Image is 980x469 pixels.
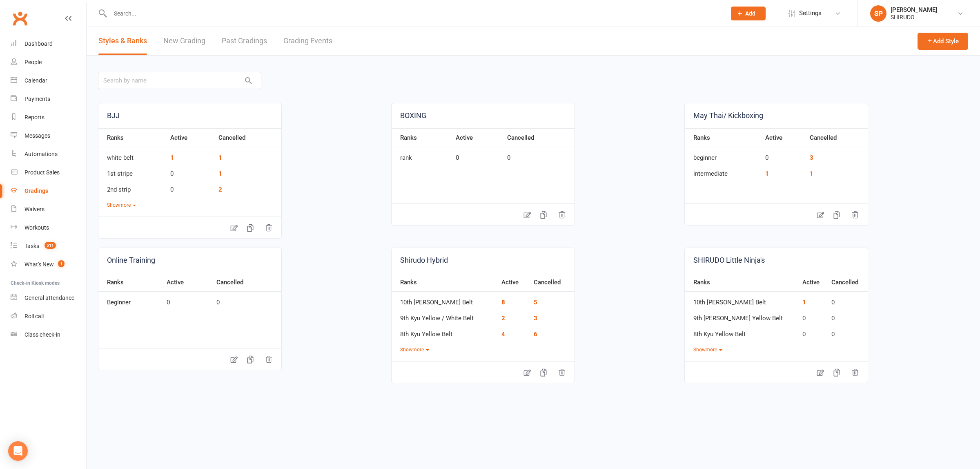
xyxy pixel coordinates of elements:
th: Active [452,128,503,147]
div: People [24,59,42,65]
a: 1 [170,154,174,161]
a: 4 [501,331,505,338]
th: Active [163,273,212,292]
a: 1 [810,170,813,177]
div: General attendance [24,295,74,301]
a: Grading Events [283,27,332,55]
td: 0 [798,308,827,324]
th: Ranks [685,128,761,147]
th: Cancelled [827,273,868,292]
td: 2nd strip [98,179,166,195]
button: Add Style [918,33,968,50]
td: 10th [PERSON_NAME] Belt [392,292,497,308]
td: 0 [166,179,214,195]
a: Product Sales [11,163,86,182]
a: Workouts [11,219,86,237]
td: 10th [PERSON_NAME] Belt [685,292,798,308]
td: 8th Kyu Yellow Belt [685,324,798,339]
td: white belt [98,147,166,163]
a: Tasks 511 [11,237,86,255]
th: Ranks [392,128,452,147]
th: Cancelled [530,273,575,292]
div: Reports [24,114,45,121]
td: 1st stripe [98,163,166,179]
input: Search... [108,8,720,19]
a: 1 [802,299,806,306]
div: Payments [24,96,50,102]
a: 3 [534,315,537,322]
a: 1 [218,154,222,161]
td: rank [392,147,452,163]
span: 511 [45,242,56,249]
div: Dashboard [24,40,53,47]
th: Ranks [98,273,163,292]
div: Automations [24,151,58,157]
input: Search by name [98,72,261,89]
a: 1 [765,170,769,177]
td: 9th Kyu Yellow / White Belt [392,308,497,324]
a: Calendar [11,71,86,90]
a: 3 [810,154,813,161]
a: SHIRUDO Little Ninja's [685,248,868,273]
span: Add [745,10,755,17]
a: BOXING [392,103,575,128]
td: 9th [PERSON_NAME] Yellow Belt [685,308,798,324]
td: 0 [452,147,503,163]
a: Roll call [11,307,86,326]
a: 2 [218,186,222,193]
button: Showmore [400,346,429,354]
th: Active [497,273,530,292]
td: 0 [503,147,575,163]
a: 6 [534,331,537,338]
div: What's New [24,261,54,268]
a: Class kiosk mode [11,326,86,344]
th: Active [761,128,806,147]
th: Cancelled [212,273,281,292]
td: Beginner [98,292,163,308]
span: Settings [799,4,822,22]
th: Cancelled [214,128,281,147]
a: People [11,53,86,71]
a: What's New1 [11,255,86,274]
a: Online Training [98,248,281,273]
td: 0 [827,308,868,324]
div: Waivers [24,206,45,212]
td: 0 [827,292,868,308]
a: New Grading [163,27,205,55]
a: Reports [11,108,86,127]
th: Ranks [392,273,497,292]
a: Shirudo Hybrid [392,248,575,273]
a: 5 [534,299,537,306]
div: SP [870,5,886,22]
th: Cancelled [806,128,868,147]
td: 0 [212,292,281,308]
a: Waivers [11,200,86,219]
a: Styles & Ranks [98,27,147,55]
td: 0 [163,292,212,308]
th: Ranks [685,273,798,292]
a: May Thai/ Kickboxing [685,103,868,128]
a: Clubworx [10,8,30,29]
span: 1 [58,260,65,267]
div: SHIRUDO [891,13,937,21]
button: Showmore [693,346,722,354]
div: Roll call [24,313,44,319]
td: 0 [827,324,868,339]
td: 0 [798,324,827,339]
div: Tasks [24,243,39,249]
a: 8 [501,299,505,306]
td: beginner [685,147,761,163]
a: BJJ [98,103,281,128]
button: Add [731,7,766,20]
div: Class check-in [24,331,60,338]
a: General attendance kiosk mode [11,289,86,307]
div: Messages [24,132,50,139]
a: Payments [11,90,86,108]
div: Open Intercom Messenger [8,441,28,461]
td: intermediate [685,163,761,179]
td: 0 [761,147,806,163]
th: Active [166,128,214,147]
th: Cancelled [503,128,575,147]
a: 1 [218,170,222,177]
a: Messages [11,127,86,145]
